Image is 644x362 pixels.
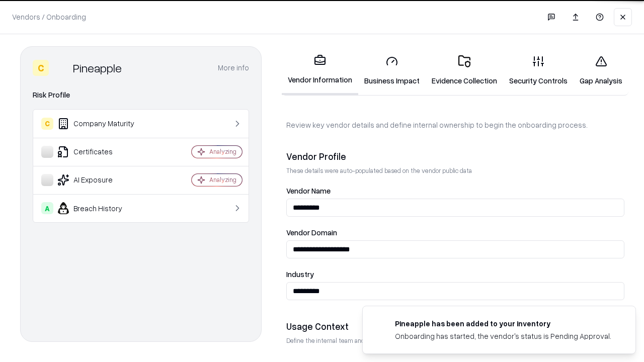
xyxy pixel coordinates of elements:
div: Breach History [41,202,162,214]
div: Risk Profile [33,89,249,101]
p: Vendors / Onboarding [12,12,86,22]
div: A [41,202,53,214]
div: Company Maturity [41,118,162,130]
div: C [33,60,49,76]
img: pineappleenergy.com [375,318,387,330]
div: Certificates [41,146,162,158]
a: Evidence Collection [426,47,503,94]
button: More info [218,59,249,77]
a: Vendor Information [282,46,358,95]
p: Define the internal team and reason for using this vendor. This helps assess business relevance a... [286,336,624,345]
a: Business Impact [358,47,426,94]
div: Vendor Profile [286,150,624,162]
p: These details were auto-populated based on the vendor public data [286,166,624,175]
a: Gap Analysis [574,47,628,94]
label: Industry [286,270,624,278]
p: Review key vendor details and define internal ownership to begin the onboarding process. [286,120,624,130]
div: Analyzing [209,175,236,184]
img: Pineapple [53,60,69,76]
div: AI Exposure [41,174,162,186]
div: Pineapple [73,60,122,76]
div: Onboarding has started, the vendor's status is Pending Approval. [395,331,611,341]
label: Vendor Domain [286,229,624,236]
label: Vendor Name [286,187,624,195]
div: Pineapple has been added to your inventory [395,318,611,329]
a: Security Controls [503,47,574,94]
div: C [41,118,53,130]
div: Usage Context [286,320,624,332]
div: Analyzing [209,147,236,156]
